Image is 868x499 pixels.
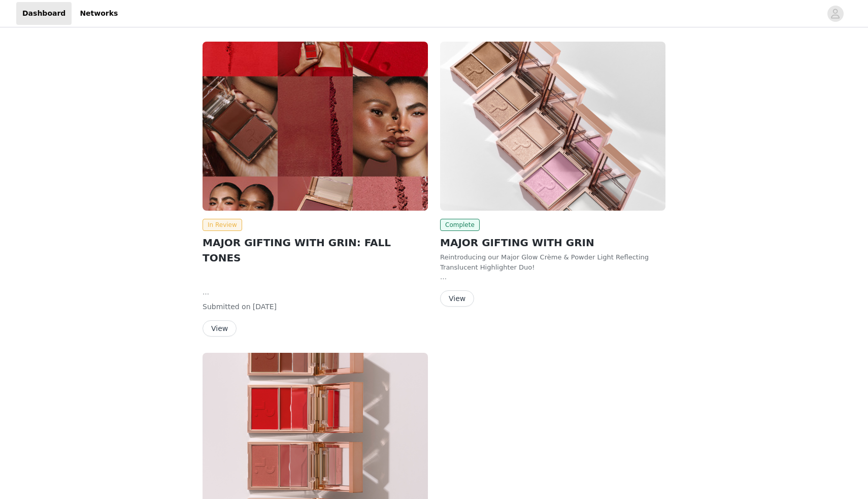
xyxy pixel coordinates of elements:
[203,303,251,311] span: Submitted on
[74,2,124,25] a: Networks
[440,252,665,272] p: Reintroducing our Major Glow Crème & Powder Light Reflecting Translucent Highlighter Duo!
[440,219,480,231] span: Complete
[830,6,840,22] div: avatar
[203,325,237,332] a: View
[440,295,474,303] a: View
[203,320,237,337] button: View
[440,290,474,307] button: View
[253,303,277,311] span: [DATE]
[440,42,665,211] img: Patrick Ta Beauty
[203,42,428,211] img: Patrick Ta Beauty
[203,219,242,231] span: In Review
[203,235,428,265] h2: MAJOR GIFTING WITH GRIN: FALL TONES
[16,2,72,25] a: Dashboard
[440,235,665,250] h2: MAJOR GIFTING WITH GRIN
